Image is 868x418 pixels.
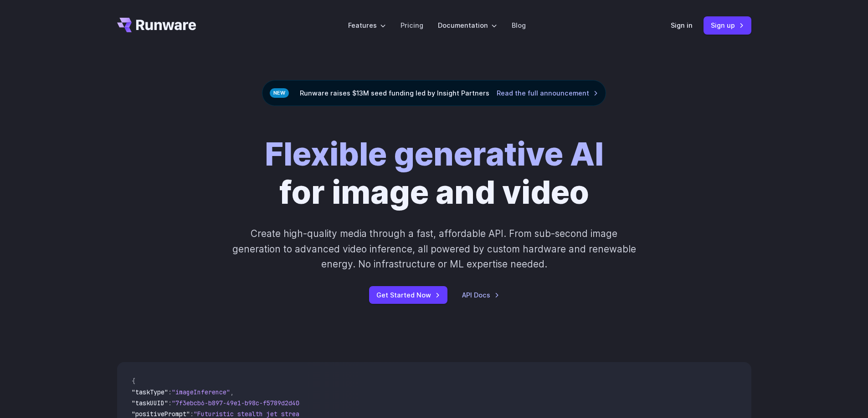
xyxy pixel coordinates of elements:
[265,135,604,173] strong: Flexible generative AI
[438,20,497,30] label: Documentation
[265,135,604,212] h1: for image and video
[262,80,606,106] div: Runware raises $13M seed funding led by Insight Partners
[704,16,751,34] a: Sign up
[168,388,172,396] span: :
[132,410,190,418] span: "positivePrompt"
[401,20,423,30] a: Pricing
[231,226,637,272] p: Create high-quality media through a fast, affordable API. From sub-second image generation to adv...
[132,399,168,407] span: "taskUUID"
[230,388,234,396] span: ,
[512,20,526,30] a: Blog
[671,20,693,30] a: Sign in
[462,290,499,300] a: API Docs
[117,18,196,32] a: Go to /
[348,20,386,30] label: Features
[172,399,310,407] span: "7f3ebcb6-b897-49e1-b98c-f5789d2d40d7"
[497,88,598,98] a: Read the full announcement
[132,388,168,396] span: "taskType"
[168,399,172,407] span: :
[132,377,135,385] span: {
[172,388,230,396] span: "imageInference"
[369,286,447,304] a: Get Started Now
[190,410,194,418] span: :
[194,410,525,418] span: "Futuristic stealth jet streaking through a neon-lit cityscape with glowing purple exhaust"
